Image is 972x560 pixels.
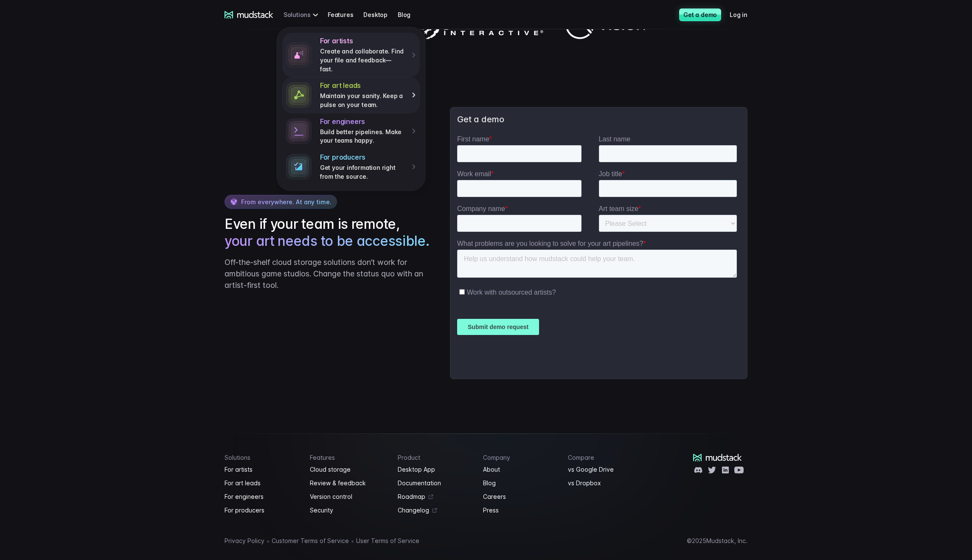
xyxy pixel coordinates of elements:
[730,7,758,23] a: Log in
[282,149,420,185] a: For producersGet your information right from the source.
[398,478,473,488] a: Documentation
[225,464,300,475] a: For artists
[225,256,433,291] p: Off-the-shelf cloud storage solutions don’t work for ambitious game studios. Change the status qu...
[310,492,388,502] a: Version control
[286,154,312,180] img: stylized terminal icon
[310,505,388,515] a: Security
[568,478,643,488] a: vs Dropbox
[320,163,406,181] p: Get your information right from the source.
[310,478,388,488] a: Review & feedback
[320,47,406,73] p: Create and collaborate. Find your file and feedback— fast.
[272,536,349,546] a: Customer Terms of Service
[398,492,473,502] a: Roadmap
[225,454,300,461] h4: Solutions
[225,233,429,250] span: your art needs to be accessible.
[483,492,558,502] a: Careers
[310,464,388,475] a: Cloud storage
[320,153,406,162] h4: For producers
[284,7,321,23] div: Solutions
[225,216,433,250] h2: Even if your team is remote,
[398,505,473,515] a: Changelog
[483,505,558,515] a: Press
[483,464,558,475] a: About
[310,454,388,461] h4: Features
[687,537,747,544] div: © 2025 Mudstack, Inc.
[693,454,742,462] a: mudstack logo
[320,92,406,109] p: Maintain your sanity. Keep a pulse on your team.
[356,536,419,546] a: User Terms of Service
[483,454,558,461] h4: Company
[266,537,270,545] span: •
[225,492,300,502] a: For engineers
[457,135,740,372] iframe: Form 2
[286,118,312,144] img: stylized terminal icon
[351,537,354,545] span: •
[398,464,473,475] a: Desktop App
[363,7,398,23] a: Desktop
[320,37,406,45] h4: For artists
[286,82,312,108] img: connected dots icon
[457,114,740,125] h3: Get a demo
[320,81,406,90] h4: For art leads
[320,117,406,126] h4: For engineers
[225,536,264,546] a: Privacy Policy
[320,128,406,145] p: Build better pipelines. Make your teams happy.
[568,454,643,461] h4: Compare
[398,7,421,23] a: Blog
[282,113,420,149] a: For engineersBuild better pipelines. Make your teams happy.
[225,505,300,515] a: For producers
[225,11,273,19] a: mudstack logo
[225,478,300,488] a: For art leads
[483,478,558,488] a: Blog
[241,198,331,205] span: From everywhere. At any time.
[398,454,473,461] h4: Product
[328,7,363,23] a: Features
[679,8,721,21] a: Get a demo
[282,33,420,77] a: For artistsCreate and collaborate. Find your file and feedback— fast.
[286,42,312,68] img: spray paint icon
[282,77,420,113] a: For art leadsMaintain your sanity. Keep a pulse on your team.
[568,464,643,475] a: vs Google Drive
